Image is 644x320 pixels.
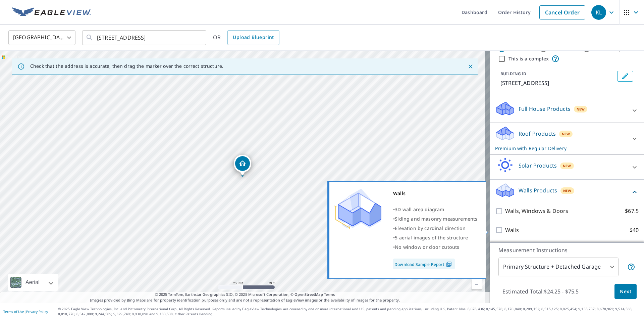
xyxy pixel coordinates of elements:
div: Roof ProductsNewPremium with Regular Delivery [495,126,639,152]
div: • [393,224,477,233]
a: Terms of Use [3,309,24,314]
div: • [393,233,477,242]
button: Next [614,284,637,299]
p: [STREET_ADDRESS] [500,79,614,87]
a: Download Sample Report [393,259,455,269]
p: Check that the address is accurate, then drag the marker over the correct structure. [30,63,223,69]
span: 3D wall area diagram [395,206,444,213]
div: Dropped pin, building 1, Residential property, 2862 Aurora Ct Saint Cloud, MN 56303 [234,155,251,176]
p: © 2025 Eagle View Technologies, Inc. and Pictometry International Corp. All Rights Reserved. Repo... [58,307,641,317]
p: Solar Products [519,162,557,170]
span: Your report will include the primary structure and a detached garage if one exists. [627,263,635,271]
a: Privacy Policy [26,309,48,314]
span: New [577,106,585,112]
input: Search by address or latitude-longitude [97,28,193,47]
span: New [563,163,571,169]
div: KL [591,5,606,20]
label: This is a complex [508,55,549,62]
div: Aerial [23,274,42,291]
span: Next [620,287,631,296]
div: Solar ProductsNew [495,157,639,177]
p: $67.5 [625,207,639,215]
div: [GEOGRAPHIC_DATA] [8,28,75,47]
span: © 2025 TomTom, Earthstar Geographics SIO, © 2025 Microsoft Corporation, © [155,292,335,298]
div: • [393,205,477,214]
p: $40 [630,226,639,234]
a: OpenStreetMap [294,292,323,297]
p: Roof Products [519,130,556,138]
div: Full House ProductsNew [495,101,639,120]
p: | [3,310,48,314]
span: Siding and masonry measurements [395,216,477,222]
div: Aerial [8,274,58,291]
span: New [562,131,570,137]
button: Edit building 1 [617,71,633,82]
span: New [563,188,572,193]
a: Terms [324,292,335,297]
a: Cancel Order [539,5,585,19]
p: Estimated Total: $24.25 - $75.5 [497,284,584,299]
div: Walls [393,189,477,198]
img: Pdf Icon [444,261,453,267]
p: Premium with Regular Delivery [495,145,627,152]
p: Walls [505,226,519,234]
div: OR [213,30,279,45]
p: Walls, Windows & Doors [505,207,568,215]
p: Walls Products [519,186,557,194]
span: 5 aerial images of the structure [395,234,468,241]
span: No window or door cutouts [395,244,459,250]
a: Current Level 20, Zoom Out [472,279,482,289]
a: Upload Blueprint [227,30,279,45]
p: Measurement Instructions [498,246,635,254]
div: • [393,242,477,252]
span: Upload Blueprint [233,33,274,42]
p: Full House Products [519,105,571,113]
button: Close [466,62,475,71]
p: BUILDING ID [500,71,526,77]
div: Walls ProductsNew [495,182,639,201]
div: • [393,214,477,224]
img: EV Logo [12,7,91,17]
div: Primary Structure + Detached Garage [498,258,619,276]
span: Elevation by cardinal direction [395,225,466,231]
img: Premium [334,189,381,229]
